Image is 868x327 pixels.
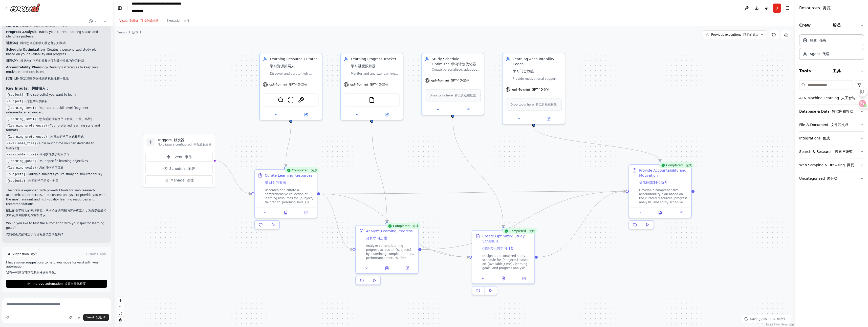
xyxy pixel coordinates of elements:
font: 事件 [185,155,192,159]
div: Analyze Learning Progress [366,229,413,243]
font: 您想根据您的特定学习目标测试自动化吗？ [6,233,64,236]
font: 完成 [311,169,317,172]
div: File & Document [799,122,849,127]
button: View output [376,265,398,271]
font: 代理 [822,52,829,56]
div: Curate Learning Resources [265,173,312,187]
button: Web Scraping & Browsing 网页抓取和浏览 [799,158,864,172]
g: Edge from 9f5fb75b-cd4c-43e6-bd66-251c3f9f77cb to c8c99b3a-8566-44b9-90e2-e02bc27a7f1f [421,189,626,252]
strong: Accountability Planning [6,66,47,69]
p: Would you like to test the automation with your specific learning goals? [6,221,107,239]
button: zoom out [117,303,124,310]
strong: 进度分析 [6,41,18,45]
li: - Your preferred learning style and formats [6,123,107,141]
p: No triggers configured [158,142,212,147]
div: Task [810,38,827,43]
li: - How much time you can dedicate to studying [6,141,107,159]
button: Crew 船员 [799,18,864,32]
g: Edge from 49a596f3-0176-4431-9e92-b11ce6e0ec47 to 9f5fb75b-cd4c-43e6-bd66-251c3f9f77cb [369,123,389,222]
div: Provide Accountability and Motivation [639,168,688,187]
font: 学习进度跟踪器 [351,64,376,68]
code: {subject} [6,93,25,97]
button: Open in side panel [515,275,532,281]
strong: 问责计划 [6,77,18,80]
div: Learning Resource Curator [270,56,319,71]
g: Edge from 0c2078d8-ed41-44fa-b439-7728956619e3 to 9f5fb75b-cd4c-43e6-bd66-251c3f9f77cb [320,191,353,252]
span: Saving positions [750,317,789,321]
code: {subjects} [6,172,26,177]
li: - Your specific learning objectives [6,159,107,172]
g: Edge from da6a4a13-a788-41e5-b302-638bbd61ac19 to c46990f0-588e-4bdf-86bb-ef98731f5c7d [450,118,506,227]
div: Learning Accountability Coach学习问责教练Provide motivational support, accountability check-ins, and st... [502,53,565,124]
span: Send [86,315,102,319]
font: 资源 [822,6,831,10]
font: 分析学习进度 [366,236,387,240]
font: - 您的具体学习目标 [6,166,63,169]
div: Learning Accountability Coach [513,56,562,76]
div: Completed [502,228,537,234]
button: Improve this prompt [4,314,11,321]
nav: breadcrumb [132,1,189,15]
font: 学习问责教练 [513,69,534,73]
font: 集成 [823,136,830,140]
font: 发送 [96,316,102,319]
font: 可视化编辑器 [140,19,159,23]
g: Edge from 0c2078d8-ed41-44fa-b439-7728956619e3 to c8c99b3a-8566-44b9-90e2-e02bc27a7f1f [320,189,626,196]
font: 完成 [686,163,692,167]
font: 工具 [833,69,841,73]
div: Create Optimized Study Schedule [482,234,531,253]
g: Edge from 9f5fb75b-cd4c-43e6-bd66-251c3f9f77cb to c46990f0-588e-4bdf-86bb-ef98731f5c7d [421,247,469,260]
button: zoom in [117,297,124,303]
font: - 你可以花多少时间学习 [6,153,70,156]
button: View output [275,210,297,216]
img: Logo [10,3,40,12]
button: Hide right sidebar [784,5,791,12]
font: 创建优化的学习计划 [482,246,514,250]
font: 保存头寸 [777,317,789,321]
code: {available_time} [6,152,37,157]
font: 管理 [187,178,194,182]
font: 文件和文档 [831,123,849,127]
code: {subject} [6,99,25,104]
code: {learning_goals} [6,159,37,163]
div: Completed 完成Create Optimized Study Schedule创建优化的学习计划Design a personalized study schedule for {sub... [472,230,535,297]
div: Monitor and analyze learning progress across multiple {subjects}, track completion rates, assess ... [351,72,400,76]
span: Improve automation [32,282,86,286]
div: Completed [659,162,694,168]
font: 以前的处决 [743,33,758,36]
div: Research and curate a comprehensive collection of learning resources for {subject} tailored to {l... [265,188,314,204]
span: gpt-4o-mini [269,83,307,87]
font: 任务 [819,38,827,42]
g: Edge from triggers to 0c2078d8-ed41-44fa-b439-7728956619e3 [215,158,251,196]
font: 搜索与研究 [835,150,853,154]
div: Agent [810,51,829,56]
li: - Multiple subjects you're studying simultaneously [6,172,107,185]
div: Learning Progress Tracker学习进度跟踪器Monitor and analyze learning progress across multiple {subjects},... [340,53,403,120]
font: 触发器 [174,138,184,142]
div: Create personalized, adaptive study schedules for {subjects} based on {available_time}, learning ... [432,68,481,72]
span: Schedule [169,166,195,171]
li: - Creates a personalized study plan based on your availability and progress [6,47,107,65]
h4: Resources [799,5,831,11]
font: 将工具放在这里 [455,94,476,97]
a: React Flow attribution [766,323,794,326]
button: Open in side panel [297,210,315,216]
button: Visual Editor [115,16,163,26]
h3: Triggers [158,137,212,142]
strong: Key Inputs: [6,86,49,90]
strong: Schedule Optimization [6,48,45,51]
font: 船员 [833,23,841,28]
button: Schedule 附表 [145,164,213,173]
font: 附表 [188,167,195,171]
div: Completed [285,167,319,173]
img: ArxivPaperTool [298,97,304,103]
div: React Flow controls [117,297,124,323]
p: The crew is equipped with powerful tools for web research, academic paper access, and content ana... [6,188,107,219]
font: - 制定策略以保持您的积极性和一致性 [6,77,69,80]
code: {learning_preferences} [6,135,48,139]
font: - 跟踪您当前的学习状态并识别模式 [6,41,66,45]
font: GPT-4O-迷你 [370,83,388,86]
font: - 您同时学习的多个科目 [6,179,59,182]
button: Start a new chat [101,18,109,24]
font: React 流程 [782,323,794,326]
